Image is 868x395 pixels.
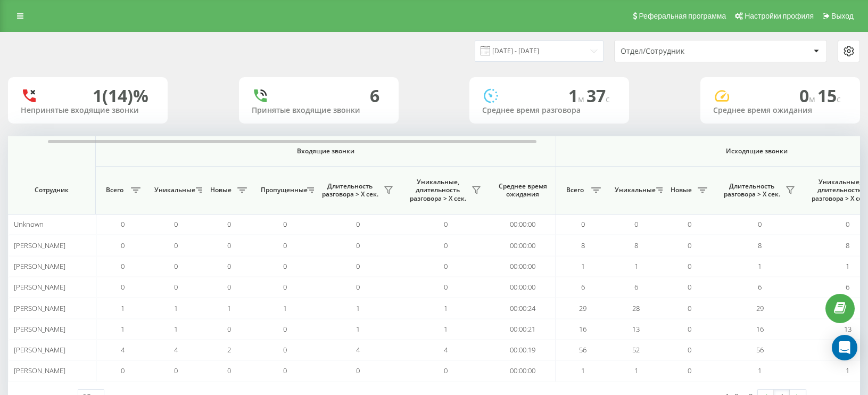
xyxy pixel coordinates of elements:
span: 1 [121,324,125,334]
span: 0 [688,324,691,334]
div: Отдел/Сотрудник [621,47,748,56]
span: 4 [174,345,178,355]
span: 52 [632,345,640,355]
span: [PERSON_NAME] [14,282,65,292]
div: Принятые входящие звонки [252,106,386,115]
span: 0 [227,219,231,229]
span: 0 [688,345,691,355]
span: 0 [444,219,448,229]
span: 4 [356,345,360,355]
span: 0 [174,241,178,250]
span: 29 [579,303,586,313]
span: 8 [846,241,849,250]
span: 0 [356,241,360,250]
span: 1 [283,303,287,313]
span: Новые [208,186,234,194]
span: 13 [632,324,640,334]
span: 8 [758,241,762,250]
span: 0 [634,219,638,229]
span: 1 [758,261,762,271]
span: Длительность разговора > Х сек. [721,182,782,199]
span: 0 [227,282,231,292]
span: 1 [227,303,231,313]
span: 0 [688,261,691,271]
td: 00:00:00 [490,256,556,277]
span: 0 [444,261,448,271]
span: 0 [688,303,691,313]
div: 1 (14)% [93,86,148,106]
div: Open Intercom Messenger [832,335,857,360]
span: Новые [668,186,695,194]
span: 0 [121,366,125,375]
span: 0 [444,366,448,375]
span: 15 [817,84,841,107]
span: 0 [688,241,691,250]
span: 0 [688,366,691,375]
span: 0 [283,219,287,229]
span: 0 [846,219,849,229]
td: 00:00:00 [490,235,556,256]
span: м [809,93,817,105]
span: 0 [174,261,178,271]
span: 0 [121,282,125,292]
td: 00:00:00 [490,277,556,298]
td: 00:00:19 [490,340,556,360]
span: 1 [174,303,178,313]
div: 6 [370,86,379,106]
div: Среднее время ожидания [713,106,847,115]
span: [PERSON_NAME] [14,241,65,250]
span: Уникальные [615,186,653,194]
span: Уникальные [154,186,193,194]
span: м [578,93,586,105]
span: 1 [568,84,586,107]
span: 0 [121,241,125,250]
div: Среднее время разговора [482,106,616,115]
div: Непринятые входящие звонки [21,106,155,115]
span: 56 [756,345,764,355]
span: 1 [356,324,360,334]
span: [PERSON_NAME] [14,366,65,375]
span: c [837,93,841,105]
span: 0 [688,282,691,292]
span: 56 [579,345,586,355]
span: 28 [632,303,640,313]
span: 0 [444,241,448,250]
span: [PERSON_NAME] [14,261,65,271]
span: 6 [846,282,849,292]
span: 1 [581,261,585,271]
span: 0 [283,366,287,375]
span: 0 [356,261,360,271]
span: 0 [227,366,231,375]
span: 8 [634,241,638,250]
span: 1 [846,261,849,271]
span: 16 [579,324,586,334]
span: c [606,93,610,105]
span: 0 [174,282,178,292]
span: Длительность разговора > Х сек. [319,182,381,199]
span: 37 [586,84,610,107]
span: 0 [799,84,817,107]
span: 1 [121,303,125,313]
span: 6 [634,282,638,292]
span: 0 [283,345,287,355]
span: 0 [121,261,125,271]
span: 0 [444,282,448,292]
span: 0 [356,282,360,292]
span: 0 [283,324,287,334]
span: 0 [356,219,360,229]
span: 29 [756,303,764,313]
span: 2 [227,345,231,355]
span: 1 [758,366,762,375]
span: 4 [121,345,125,355]
span: 0 [758,219,762,229]
span: 0 [283,241,287,250]
span: 1 [581,366,585,375]
span: Всего [561,186,588,194]
span: 1 [634,366,638,375]
span: 1 [634,261,638,271]
span: 6 [758,282,762,292]
span: 1 [356,303,360,313]
span: 13 [844,324,852,334]
td: 00:00:00 [490,214,556,235]
span: 0 [227,241,231,250]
